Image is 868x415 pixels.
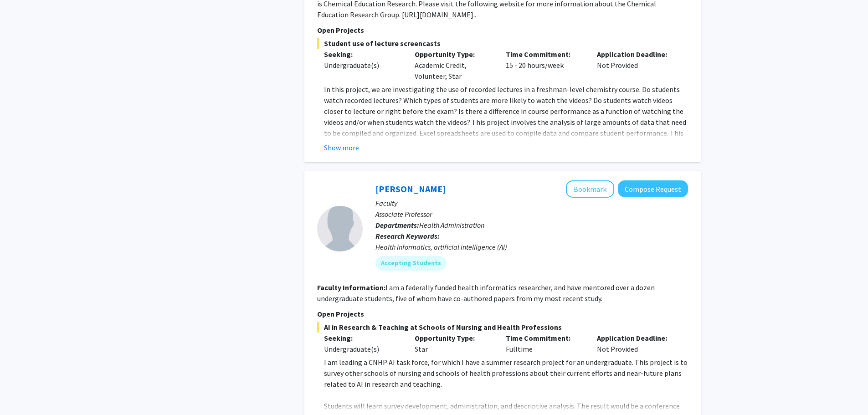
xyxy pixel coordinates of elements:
[375,231,440,241] b: Research Keywords:
[317,308,688,319] p: Open Projects
[375,198,688,209] p: Faculty
[375,220,419,230] b: Departments:
[499,49,590,82] div: 15 - 20 hours/week
[317,322,688,333] span: AI in Research & Teaching at Schools of Nursing and Health Professions
[317,25,688,36] p: Open Projects
[415,49,492,60] p: Opportunity Type:
[590,49,681,82] div: Not Provided
[317,283,385,292] b: Faculty Information:
[317,38,688,49] span: Student use of lecture screencasts
[7,374,39,408] iframe: Chat
[324,343,401,354] div: Undergraduate(s)
[408,49,499,82] div: Academic Credit, Volunteer, Star
[324,84,688,160] p: In this project, we are investigating the use of recorded lectures in a freshman-level chemistry ...
[324,357,688,389] p: I am leading a CNHP AI task force, for which I have a summer research project for an undergraduat...
[324,49,401,60] p: Seeking:
[324,333,401,343] p: Seeking:
[590,333,681,354] div: Not Provided
[618,180,688,197] button: Compose Request to Paulina Sockolow
[499,333,590,354] div: Fulltime
[506,49,583,60] p: Time Commitment:
[597,49,674,60] p: Application Deadline:
[375,209,688,220] p: Associate Professor
[375,241,688,252] div: Health informatics, artificial intelligence (AI)
[324,60,401,71] div: Undergraduate(s)
[415,333,492,343] p: Opportunity Type:
[419,220,484,230] span: Health Administration
[408,333,499,354] div: Star
[375,183,446,195] a: [PERSON_NAME]
[506,333,583,343] p: Time Commitment:
[597,333,674,343] p: Application Deadline:
[324,142,359,153] button: Show more
[566,180,614,198] button: Add Paulina Sockolow to Bookmarks
[317,283,655,303] fg-read-more: I am a federally funded health informatics researcher, and have mentored over a dozen undergradua...
[375,256,447,271] mat-chip: Accepting Students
